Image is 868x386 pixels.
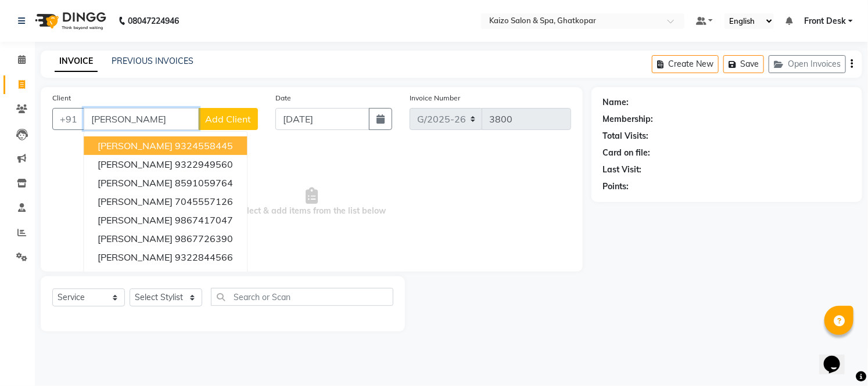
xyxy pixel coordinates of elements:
[175,233,233,244] ngb-highlight: 9867726390
[98,214,173,226] span: [PERSON_NAME]
[198,108,258,130] button: Add Client
[98,158,173,170] span: [PERSON_NAME]
[175,177,233,189] ngb-highlight: 8591059764
[98,196,173,207] span: [PERSON_NAME]
[84,108,199,130] input: Search by Name/Mobile/Email/Code
[175,270,233,282] ngb-highlight: 9819415536
[175,196,233,207] ngb-highlight: 7045557126
[175,158,233,170] ngb-highlight: 9322949560
[98,233,173,244] span: [PERSON_NAME]
[30,5,109,37] img: logo
[98,251,173,263] span: [PERSON_NAME]
[211,288,393,306] input: Search or Scan
[603,147,651,159] div: Card on file:
[603,96,629,109] div: Name:
[275,93,291,103] label: Date
[819,340,856,374] iframe: chat widget
[603,113,654,125] div: Membership:
[52,144,571,260] span: Select & add items from the list below
[804,15,846,27] span: Front Desk
[652,55,719,73] button: Create New
[52,108,85,130] button: +91
[98,177,173,189] span: [PERSON_NAME]
[175,140,233,151] ngb-highlight: 9324558445
[52,93,71,103] label: Client
[603,164,642,176] div: Last Visit:
[98,140,173,151] span: [PERSON_NAME]
[175,251,233,263] ngb-highlight: 9322844566
[723,55,764,73] button: Save
[55,51,98,72] a: INVOICE
[603,181,629,193] div: Points:
[128,5,179,37] b: 08047224946
[175,214,233,226] ngb-highlight: 9867417047
[769,55,846,73] button: Open Invoices
[410,93,460,103] label: Invoice Number
[205,113,251,125] span: Add Client
[112,56,193,66] a: PREVIOUS INVOICES
[98,270,173,282] span: [PERSON_NAME]
[603,130,649,142] div: Total Visits:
